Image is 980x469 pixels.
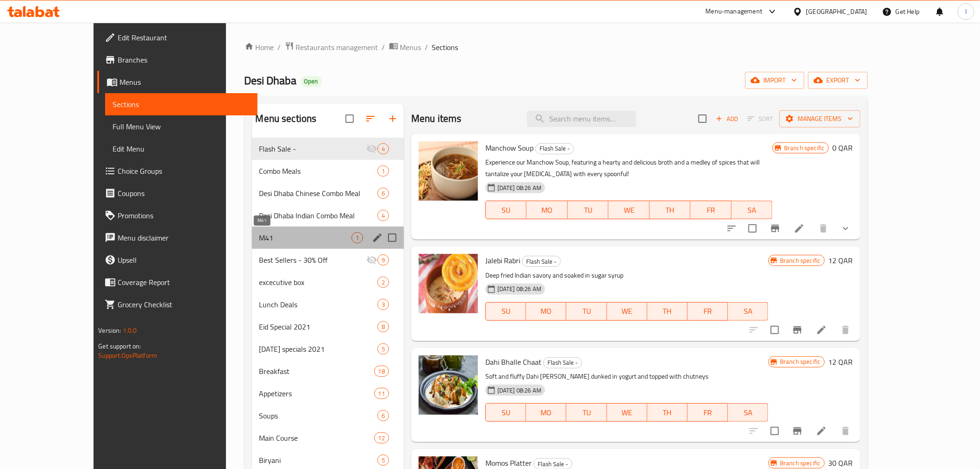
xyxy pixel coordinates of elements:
div: Soups6 [252,405,404,427]
a: Choice Groups [97,160,257,182]
span: Menus [119,76,250,88]
a: Restaurants management [285,41,378,53]
div: items [352,232,363,243]
li: / [278,42,281,53]
a: Edit menu item [816,324,827,336]
span: SA [732,406,765,419]
span: 9 [378,256,389,265]
div: Main Course [259,432,374,444]
span: Select to update [765,320,785,340]
span: 8 [378,323,389,331]
span: [DATE] 08:26 AM [494,386,545,395]
span: Flash Sale - [259,143,366,154]
span: Flash Sale - [536,143,574,154]
span: TU [570,406,603,419]
a: Edit menu item [816,425,827,437]
div: Breakfast18 [252,360,404,382]
span: Version: [98,324,121,336]
div: items [377,299,389,310]
span: Select to update [765,421,785,441]
span: MO [530,406,563,419]
button: sort-choices [721,217,743,240]
span: FR [691,304,724,318]
span: WE [611,304,644,318]
span: Flash Sale - [522,256,560,267]
div: Desi Dhaba Chinese Combo Meal6 [252,182,404,204]
div: Best Sellers - 30% Off9 [252,249,404,271]
div: Desi Dhaba Chinese Combo Meal [259,188,377,199]
span: 3 [378,300,389,309]
button: SU [485,201,527,219]
div: Flash Sale - [535,143,574,154]
button: WE [607,403,647,422]
a: Sections [105,93,257,115]
span: 11 [375,389,389,398]
a: Home [245,42,274,53]
div: Lunch Deals [259,299,377,310]
div: Menu-management [706,6,763,17]
span: MO [530,304,563,318]
button: delete [835,420,857,442]
span: SA [732,304,765,318]
button: export [808,72,868,89]
span: TH [653,203,687,217]
span: Choice Groups [118,165,250,177]
div: Desi Dhaba Indian Combo Meal [259,210,377,221]
a: Edit Menu [105,138,257,160]
div: Combo Meals [259,165,377,177]
span: [DATE] 08:26 AM [494,184,545,192]
button: FR [691,201,732,219]
span: Menus [400,42,421,53]
div: excecutive box2 [252,271,404,293]
button: Manage items [779,110,861,127]
span: 4 [378,145,389,153]
h6: 0 QAR [833,141,853,154]
a: Upsell [97,249,257,271]
span: Add item [712,112,742,126]
span: export [816,75,861,86]
span: excecutive box [259,277,377,288]
button: edit [371,231,384,245]
span: 1 [352,234,363,242]
a: Promotions [97,204,257,227]
span: Flash Sale - [544,357,582,368]
button: SU [485,302,526,321]
span: MO [530,203,564,217]
span: Select to update [743,219,762,238]
span: SA [735,203,769,217]
span: Select all sections [340,109,359,128]
button: FR [688,302,728,321]
span: Breakfast [259,366,374,377]
span: 2 [378,278,389,287]
span: 6 [378,412,389,420]
div: items [377,277,389,288]
span: [DATE] 08:26 AM [494,285,545,293]
div: Ramadan specials 2021 [259,343,377,355]
button: WE [607,302,647,321]
span: Sections [113,99,250,110]
span: Dahi Bhalle Chaat [485,355,541,369]
button: SU [485,403,526,422]
span: TH [651,406,684,419]
div: Combo Meals1 [252,160,404,182]
div: Desi Dhaba Indian Combo Meal4 [252,204,404,227]
span: Biryani [259,455,377,466]
div: items [377,343,389,355]
div: Flash Sale - [543,357,582,368]
span: Manage items [787,113,853,125]
p: Soft and fluffy Dahi [PERSON_NAME] dunked in yogurt and topped with chutneys [485,371,768,382]
button: show more [835,217,857,240]
img: Manchow Soup [419,141,478,201]
span: 1.0.0 [123,324,137,336]
span: 6 [378,189,389,198]
div: items [377,321,389,332]
div: Eid Special 20218 [252,316,404,338]
span: 12 [375,434,389,443]
li: / [382,42,385,53]
span: SU [490,304,522,318]
span: M41 [259,232,352,243]
h2: Menu items [411,112,462,126]
span: 5 [378,456,389,465]
button: delete [835,319,857,341]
